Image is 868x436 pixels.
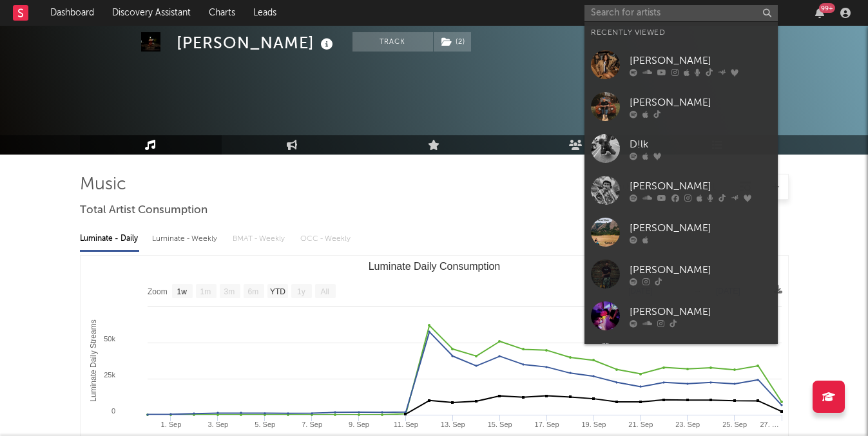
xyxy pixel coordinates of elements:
[111,407,115,415] text: 0
[584,128,778,169] a: D!lk
[80,203,207,218] span: Total Artist Consumption
[349,421,369,428] text: 9. Sep
[675,421,700,428] text: 23. Sep
[393,421,418,428] text: 11. Sep
[148,287,168,296] text: Zoom
[630,178,771,194] div: [PERSON_NAME]
[630,95,771,110] div: [PERSON_NAME]
[584,211,778,253] a: [PERSON_NAME]
[591,25,771,41] div: Recently Viewed
[368,261,500,272] text: Luminate Daily Consumption
[434,32,471,52] button: (2)
[160,421,181,428] text: 1. Sep
[297,287,305,296] text: 1y
[584,86,778,128] a: [PERSON_NAME]
[433,32,472,52] span: ( 2 )
[269,287,285,296] text: YTD
[352,32,433,52] button: Track
[320,287,329,296] text: All
[302,421,322,428] text: 7. Sep
[819,3,835,13] div: 99 +
[440,421,465,428] text: 13. Sep
[722,421,747,428] text: 25. Sep
[815,8,824,18] button: 99+
[88,319,97,401] text: Luminate Daily Streams
[487,421,512,428] text: 15. Sep
[630,53,771,68] div: [PERSON_NAME]
[177,32,336,53] div: [PERSON_NAME]
[584,169,778,211] a: [PERSON_NAME]
[630,220,771,236] div: [PERSON_NAME]
[630,304,771,319] div: [PERSON_NAME]
[584,295,778,337] a: [PERSON_NAME]
[152,228,220,250] div: Luminate - Weekly
[628,421,653,428] text: 21. Sep
[80,228,139,250] div: Luminate - Daily
[584,5,778,21] input: Search for artists
[584,337,778,379] a: High June
[581,421,606,428] text: 19. Sep
[177,287,187,296] text: 1w
[200,287,211,296] text: 1m
[760,421,778,428] text: 27. …
[630,262,771,278] div: [PERSON_NAME]
[247,287,258,296] text: 6m
[630,137,771,152] div: D!lk
[584,253,778,295] a: [PERSON_NAME]
[224,287,235,296] text: 3m
[104,335,115,343] text: 50k
[104,371,115,379] text: 25k
[255,421,275,428] text: 5. Sep
[534,421,559,428] text: 17. Sep
[584,44,778,86] a: [PERSON_NAME]
[207,421,228,428] text: 3. Sep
